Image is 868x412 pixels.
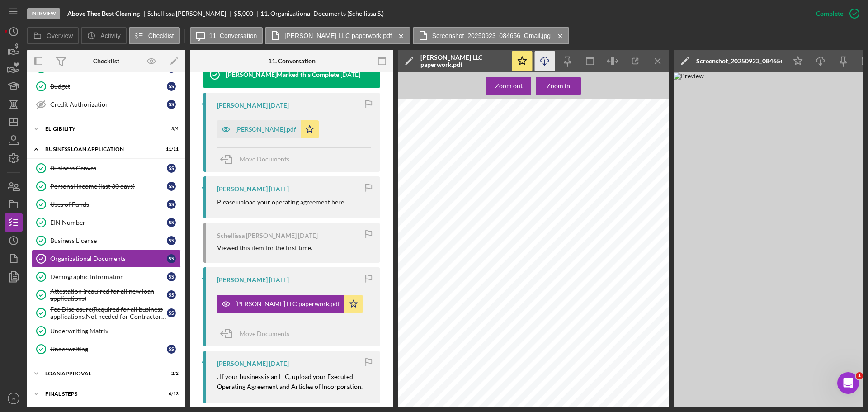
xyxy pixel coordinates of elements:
[32,159,181,177] a: Business CanvasSS
[50,273,167,280] div: Demographic Information
[486,77,531,95] button: Zoom out
[32,177,181,195] a: Personal Income (last 30 days)SS
[50,165,167,172] div: Business Canvas
[298,232,318,239] time: 2025-09-17 15:34
[167,308,176,317] div: S S
[32,77,181,95] a: BudgetSS
[268,57,316,65] div: 11. Conversation
[147,10,234,17] div: Schellissa [PERSON_NAME]
[50,237,167,244] div: Business License
[209,32,257,39] label: 11. Conversation
[269,102,289,109] time: 2025-09-23 13:47
[240,330,289,337] span: Move Documents
[190,27,263,44] button: 11. Conversation
[235,300,340,308] div: [PERSON_NAME] LLC paperwork.pdf
[5,389,23,407] button: IV
[167,218,176,227] div: S S
[269,185,289,193] time: 2025-09-23 13:29
[27,8,60,19] div: In Review
[93,57,119,65] div: Checklist
[234,10,253,17] div: $5,000
[162,371,179,376] div: 2 / 2
[217,244,312,251] div: Viewed this item for the first time.
[100,32,120,39] label: Activity
[32,340,181,358] a: UnderwritingSS
[217,197,345,207] p: Please upload your operating agreement here.
[269,276,289,284] time: 2025-09-17 14:35
[167,254,176,263] div: S S
[167,200,176,209] div: S S
[217,232,297,239] div: Schellissa [PERSON_NAME]
[167,272,176,281] div: S S
[162,126,179,132] div: 3 / 4
[162,391,179,397] div: 6 / 13
[167,164,176,173] div: S S
[837,372,859,394] iframe: Intercom live chat
[32,95,181,114] a: Credit AuthorizationSS
[50,201,167,208] div: Uses of Funds
[536,77,581,95] button: Zoom in
[167,236,176,245] div: S S
[50,83,167,90] div: Budget
[167,82,176,91] div: S S
[217,373,363,390] mark: . If your business is an LLC, upload your Executed Operating Agreement and Articles of Incorporat...
[81,27,126,44] button: Activity
[50,327,180,335] div: Underwriting Matrix
[50,255,167,262] div: Organizational Documents
[167,182,176,191] div: S S
[50,101,167,108] div: Credit Authorization
[148,32,174,39] label: Checklist
[269,360,289,367] time: 2025-09-17 13:54
[217,322,298,345] button: Move Documents
[32,232,181,250] a: Business LicenseSS
[495,77,523,95] div: Zoom out
[45,371,156,376] div: Loan Approval
[807,5,863,23] button: Complete
[67,10,140,17] b: Above Thee Best Cleaning
[167,345,176,354] div: S S
[167,100,176,109] div: S S
[27,27,79,44] button: Overview
[45,147,156,152] div: BUSINESS LOAN APPLICATION
[413,27,569,44] button: Screenshot_20250923_084656_Gmail.jpg
[217,360,268,367] div: [PERSON_NAME]
[129,27,180,44] button: Checklist
[32,268,181,286] a: Demographic InformationSS
[47,32,73,39] label: Overview
[32,195,181,213] a: Uses of FundsSS
[420,54,506,68] div: [PERSON_NAME] LLC paperwork.pdf
[217,148,298,170] button: Move Documents
[32,304,181,322] a: Fee Disclosure(Required for all business applications,Not needed for Contractor loans)SS
[340,71,360,78] time: 2025-09-23 13:47
[50,288,167,302] div: Attestation (required for all new loan applications)
[432,32,551,39] label: Screenshot_20250923_084656_Gmail.jpg
[240,155,289,163] span: Move Documents
[11,396,16,401] text: IV
[50,306,167,320] div: Fee Disclosure(Required for all business applications,Not needed for Contractor loans)
[162,147,179,152] div: 11 / 11
[856,372,863,379] span: 1
[547,77,570,95] div: Zoom in
[45,391,156,397] div: Final Steps
[235,126,296,133] div: [PERSON_NAME].pdf
[696,57,782,65] div: Screenshot_20250923_084656_Gmail.jpg
[816,5,843,23] div: Complete
[284,32,392,39] label: [PERSON_NAME] LLC paperwork.pdf
[217,295,363,313] button: [PERSON_NAME] LLC paperwork.pdf
[45,126,156,132] div: Eligibility
[217,276,268,284] div: [PERSON_NAME]
[260,10,384,17] div: 11. Organizational Documents (Schellissa S.)
[226,71,339,78] div: [PERSON_NAME] Marked this Complete
[32,250,181,268] a: Organizational DocumentsSS
[265,27,410,44] button: [PERSON_NAME] LLC paperwork.pdf
[217,120,319,138] button: [PERSON_NAME].pdf
[167,290,176,299] div: S S
[32,213,181,232] a: EIN NumberSS
[217,185,268,193] div: [PERSON_NAME]
[32,322,181,340] a: Underwriting Matrix
[217,102,268,109] div: [PERSON_NAME]
[50,219,167,226] div: EIN Number
[32,286,181,304] a: Attestation (required for all new loan applications)SS
[50,183,167,190] div: Personal Income (last 30 days)
[50,346,167,353] div: Underwriting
